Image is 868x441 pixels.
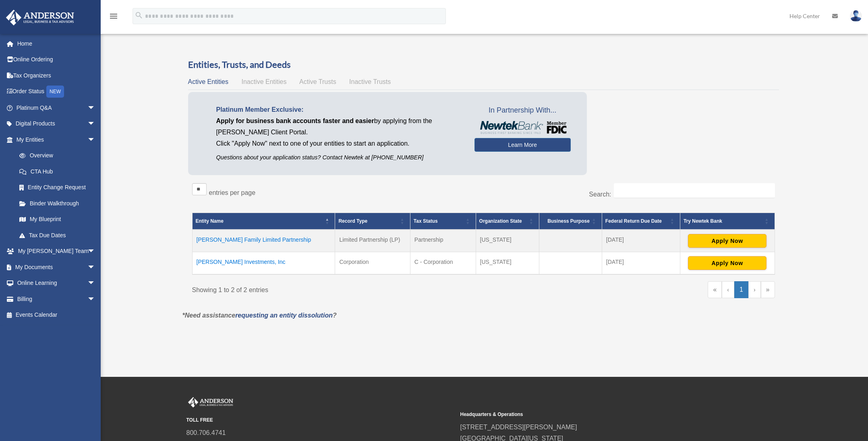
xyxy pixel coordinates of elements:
[722,281,734,298] a: Previous
[349,78,391,85] span: Inactive Trusts
[186,397,235,408] img: Anderson Advisors Platinum Portal
[192,213,335,230] th: Entity Name: Activate to invert sorting
[6,84,108,100] a: Order StatusNEW
[6,116,108,132] a: Digital Productsarrow_drop_down
[684,216,762,226] div: Try Newtek Bank
[188,59,779,71] h3: Entities, Trusts, and Deeds
[539,213,602,230] th: Business Purpose: Activate to sort
[6,52,108,68] a: Online Ordering
[476,213,539,230] th: Organization State: Activate to sort
[460,424,577,431] a: [STREET_ADDRESS][PERSON_NAME]
[474,138,571,152] a: Learn More
[87,116,104,132] span: arrow_drop_down
[11,163,104,180] a: CTA Hub
[479,121,567,134] img: NewtekBankLogoSM.png
[11,180,104,196] a: Entity Change Request
[547,218,590,224] span: Business Purpose
[474,104,571,117] span: In Partnership With...
[87,243,104,260] span: arrow_drop_down
[410,252,476,275] td: C - Corporation
[216,153,462,163] p: Questions about your application status? Contact Newtek at [PHONE_NUMBER]
[216,117,374,124] span: Apply for business bank accounts faster and easier
[6,291,108,307] a: Billingarrow_drop_down
[241,78,286,85] span: Inactive Entities
[476,230,539,252] td: [US_STATE]
[335,213,410,230] th: Record Type: Activate to sort
[299,78,336,85] span: Active Trusts
[11,227,104,243] a: Tax Due Dates
[216,104,462,115] p: Platinum Member Exclusive:
[216,138,462,149] p: Click "Apply Now" next to one of your entities to start an application.
[460,410,729,419] small: Headquarters & Operations
[6,67,108,84] a: Tax Organizers
[196,218,224,224] span: Entity Name
[410,213,476,230] th: Tax Status: Activate to sort
[734,281,748,298] a: 1
[688,256,766,270] button: Apply Now
[186,416,455,424] small: TOLL FREE
[6,307,108,323] a: Events Calendar
[46,86,64,98] div: NEW
[410,230,476,252] td: Partnership
[688,234,766,248] button: Apply Now
[87,100,104,116] span: arrow_drop_down
[192,281,478,296] div: Showing 1 to 2 of 2 entries
[192,252,335,275] td: [PERSON_NAME] Investments, Inc
[850,10,862,22] img: User Pic
[11,195,104,211] a: Binder Walkthrough
[186,429,226,436] a: 800.706.4741
[602,252,680,275] td: [DATE]
[6,259,108,275] a: My Documentsarrow_drop_down
[6,275,108,291] a: Online Learningarrow_drop_down
[192,230,335,252] td: [PERSON_NAME] Family Limited Partnership
[476,252,539,275] td: [US_STATE]
[87,291,104,307] span: arrow_drop_down
[414,218,438,224] span: Tax Status
[87,259,104,276] span: arrow_drop_down
[209,189,256,196] label: entries per page
[708,281,722,298] a: First
[109,14,118,21] a: menu
[680,213,775,230] th: Try Newtek Bank : Activate to sort
[109,11,118,21] i: menu
[605,218,662,224] span: Federal Return Due Date
[235,312,333,319] a: requesting an entity dissolution
[182,312,337,319] em: *Need assistance ?
[6,132,104,148] a: My Entitiesarrow_drop_down
[87,275,104,292] span: arrow_drop_down
[216,115,462,138] p: by applying from the [PERSON_NAME] Client Portal.
[335,252,410,275] td: Corporation
[6,243,108,259] a: My [PERSON_NAME] Teamarrow_drop_down
[4,10,77,25] img: Anderson Advisors Platinum Portal
[11,148,99,164] a: Overview
[6,100,108,116] a: Platinum Q&Aarrow_drop_down
[11,211,104,228] a: My Blueprint
[87,132,104,148] span: arrow_drop_down
[135,11,143,20] i: search
[6,36,108,52] a: Home
[748,281,761,298] a: Next
[188,78,228,85] span: Active Entities
[338,218,367,224] span: Record Type
[335,230,410,252] td: Limited Partnership (LP)
[602,230,680,252] td: [DATE]
[589,191,611,198] label: Search:
[761,281,775,298] a: Last
[479,218,522,224] span: Organization State
[602,213,680,230] th: Federal Return Due Date: Activate to sort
